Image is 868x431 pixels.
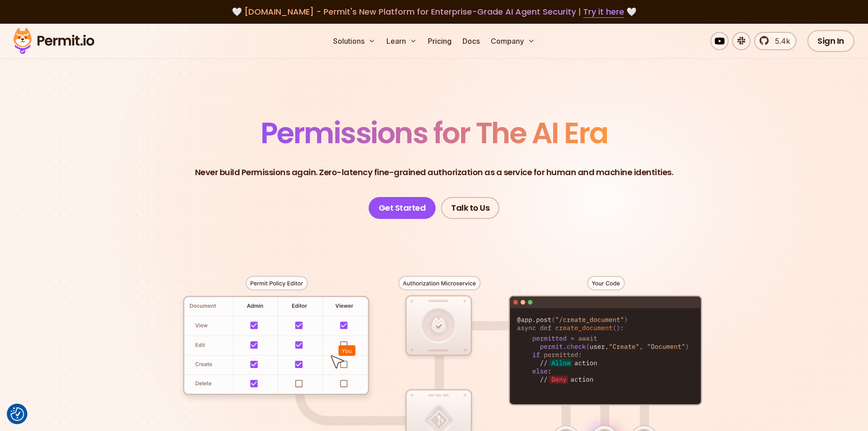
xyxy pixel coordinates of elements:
[754,32,796,50] a: 5.4k
[487,32,539,50] button: Company
[22,5,846,18] div: 🤍 🤍
[583,6,624,18] a: Try it here
[261,113,608,153] span: Permissions for The AI Era
[9,26,98,57] img: Permit logo
[195,166,673,179] p: Never build Permissions again. Zero-latency fine-grained authorization as a service for human and...
[459,32,483,50] a: Docs
[329,32,379,50] button: Solutions
[10,407,24,421] button: Consent Preferences
[807,30,854,52] a: Sign In
[383,32,421,50] button: Learn
[441,197,499,219] a: Talk to Us
[10,407,24,421] img: Revisit consent button
[244,6,624,17] span: [DOMAIN_NAME] - Permit's New Platform for Enterprise-Grade AI Agent Security |
[369,197,436,219] a: Get Started
[770,36,790,47] span: 5.4k
[424,32,455,50] a: Pricing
